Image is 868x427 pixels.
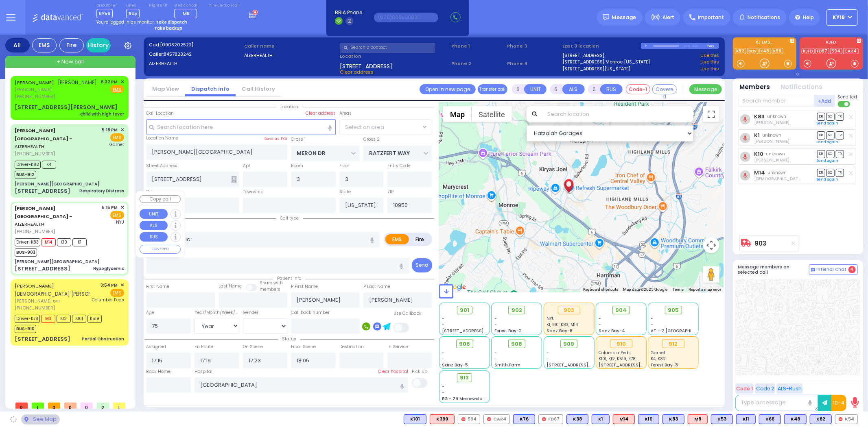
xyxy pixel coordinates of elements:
img: red-radio-icon.svg [542,417,546,421]
span: - [494,356,497,362]
span: Columbia Peds [92,297,124,303]
span: 8457823242 [164,51,192,57]
span: AT - 2 [GEOGRAPHIC_DATA] [651,328,711,334]
label: Floor [339,163,349,169]
div: K101 [404,414,426,424]
a: [STREET_ADDRESS] Monroe [US_STATE] [563,59,650,65]
span: Forest Bay-3 [651,362,678,368]
a: [STREET_ADDRESS][US_STATE] [563,65,631,72]
span: NYU [116,219,124,225]
span: members [260,286,280,292]
a: K48 [759,48,771,54]
span: K12 [57,315,71,323]
span: unknown [763,132,782,138]
span: - [547,350,549,356]
button: Notifications [781,83,823,92]
a: Map View [146,85,185,93]
div: child with high fever [80,111,124,117]
span: M3 [41,315,55,323]
span: - [442,356,445,362]
button: KY18 [826,9,858,26]
img: red-radio-icon.svg [461,417,466,421]
button: Covered [652,84,677,94]
span: Smith Farm [494,362,520,368]
a: Send again [817,158,839,163]
label: Cad: [149,41,242,48]
span: + New call [57,58,84,66]
input: Search location [542,106,693,122]
div: BLS [759,414,781,424]
span: Patient info [273,275,305,281]
button: COVERED [140,245,181,254]
div: Fire [59,38,84,52]
span: BUS-912 [15,171,36,179]
button: Transfer call [478,84,507,94]
label: Last 3 location [563,43,641,50]
div: BLS [513,414,535,424]
label: Room [291,163,303,169]
span: [PHONE_NUMBER] [15,305,55,311]
label: Gender [243,309,258,316]
span: Location [276,104,302,110]
label: Medic on call [174,3,200,8]
span: Moshe Schwartz [754,157,789,163]
span: - [547,356,549,362]
span: [STREET_ADDRESS] [340,62,392,69]
span: unknown [766,151,785,157]
span: [PHONE_NUMBER] [15,150,55,157]
label: Apt [243,163,250,169]
a: AIZERHEALTH [15,205,72,227]
span: K101, K12, K519, K78, M3 [599,356,644,362]
span: BG - 29 Merriewold S. [442,396,488,402]
span: - [442,322,445,328]
span: TR [836,150,844,158]
a: CAR4 [843,48,859,54]
span: Call type [276,215,303,221]
input: Search hospital [195,377,408,393]
a: K1 [754,132,760,138]
div: BLS [566,414,588,424]
label: P First Name [291,283,318,290]
label: Cross 2 [363,136,380,143]
label: In Service [387,344,408,350]
label: Hospital [195,368,212,375]
a: History [86,38,111,52]
button: BUS [600,84,623,94]
span: [PHONE_NUMBER] [15,93,55,100]
span: [STREET_ADDRESS][PERSON_NAME] [599,362,676,368]
span: unknown [768,170,787,176]
a: K10 [754,151,763,157]
div: ALS KJ [688,414,708,424]
label: Areas [339,110,352,117]
a: Send again [817,177,839,182]
div: Year/Month/Week/Day [195,309,239,316]
div: BLS [592,414,610,424]
span: BUS-910 [15,325,36,333]
span: EMS [110,133,124,142]
div: Respiratory Distress [79,188,124,194]
span: - [442,383,445,390]
span: - [651,322,654,328]
span: Status [278,336,300,342]
div: BLS [662,414,684,424]
div: K399 [430,414,455,424]
span: - [494,316,497,322]
label: P Last Name [363,283,390,290]
span: - [442,350,445,356]
label: State [339,189,351,195]
a: Send again [817,121,839,126]
div: [STREET_ADDRESS] [15,265,70,273]
a: 903 [755,240,767,246]
span: M8 [183,10,190,17]
a: Open this area in Google Maps (opens a new window) [441,282,468,292]
label: Destination [339,344,364,350]
span: - [494,322,497,328]
span: Forest Bay-2 [494,328,522,334]
span: Dov Guttman [754,120,789,126]
label: Clear address [306,110,336,117]
span: K4, K82 [651,356,666,362]
div: 910 [610,340,632,349]
span: - [651,316,654,322]
span: You're logged in as monitor. [96,19,155,25]
span: Columbia Peds [599,350,631,356]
